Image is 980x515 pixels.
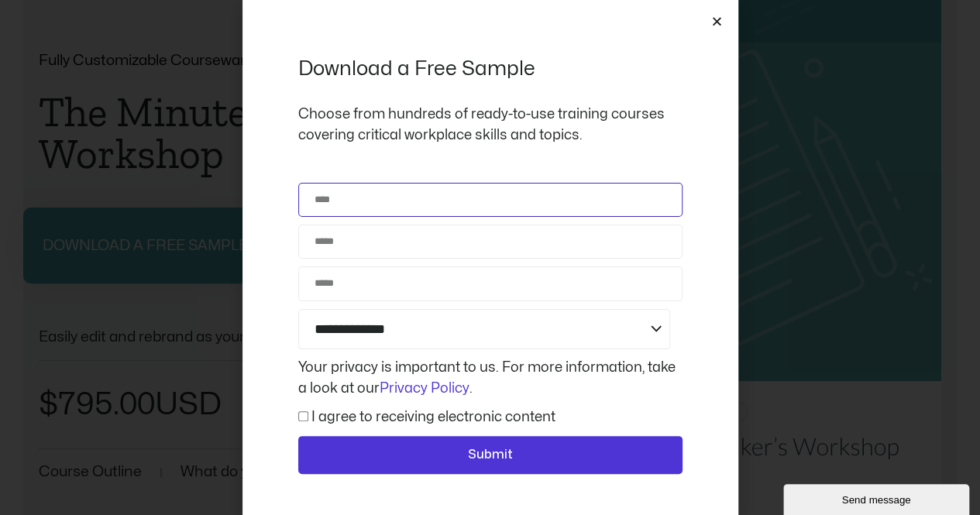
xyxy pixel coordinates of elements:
[783,481,972,515] iframe: chat widget
[311,410,555,424] label: I agree to receiving electronic content
[711,15,723,27] a: Close
[380,382,469,395] a: Privacy Policy
[298,56,683,82] h2: Download a Free Sample
[298,436,683,475] button: Submit
[468,445,513,465] span: Submit
[294,357,686,399] div: Your privacy is important to us. For more information, take a look at our .
[298,104,683,146] p: Choose from hundreds of ready-to-use training courses covering critical workplace skills and topics.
